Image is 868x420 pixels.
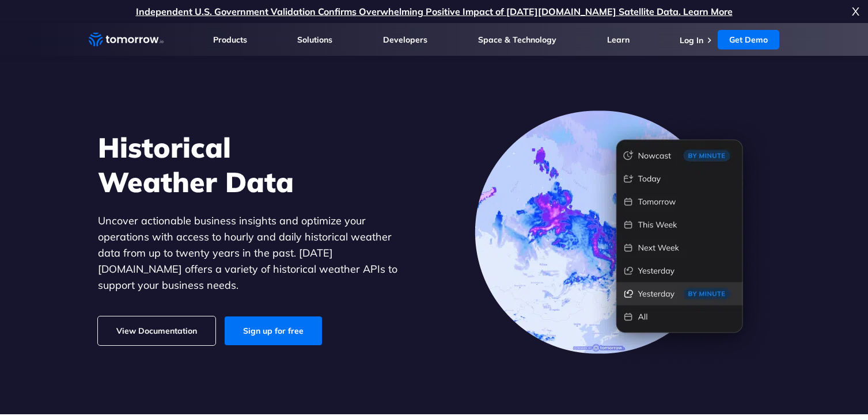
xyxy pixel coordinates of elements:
a: Get Demo [718,30,779,49]
a: View Documentation [98,316,215,345]
a: Developers [383,35,427,45]
a: Products [213,35,247,45]
h1: Historical Weather Data [98,130,415,199]
a: Space & Technology [478,35,556,45]
p: Uncover actionable business insights and optimize your operations with access to hourly and daily... [98,213,415,293]
a: Sign up for free [225,316,322,345]
a: Home link [89,31,164,48]
a: Log In [680,35,703,45]
a: Learn [607,35,630,45]
a: Independent U.S. Government Validation Confirms Overwhelming Positive Impact of [DATE][DOMAIN_NAM... [136,6,733,17]
a: Solutions [297,35,332,45]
